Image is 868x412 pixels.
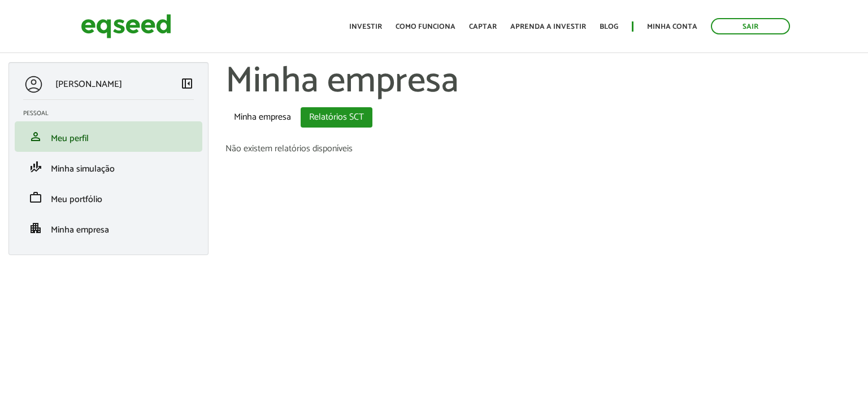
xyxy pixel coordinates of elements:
li: Meu perfil [15,121,202,152]
a: Sair [711,18,790,34]
li: Minha simulação [15,152,202,182]
a: Colapsar menu [180,77,194,93]
span: Minha empresa [51,222,109,238]
h2: Pessoal [23,110,202,117]
span: finance_mode [29,160,42,174]
a: workMeu portfólio [23,191,194,204]
img: EqSeed [81,11,171,41]
span: left_panel_close [180,77,194,90]
span: work [29,191,42,204]
a: Como funciona [396,23,455,30]
section: Não existem relatórios disponíveis [225,144,860,154]
span: apartment [29,221,42,235]
span: Meu perfil [51,131,89,146]
span: person [29,130,42,143]
span: Meu portfólio [51,192,102,207]
p: [PERSON_NAME] [55,79,122,90]
span: Minha simulação [51,161,115,177]
a: Blog [600,23,618,30]
h1: Minha empresa [225,62,860,102]
a: finance_modeMinha simulação [23,160,194,174]
a: Minha conta [647,23,697,30]
a: Aprenda a investir [510,23,586,30]
a: personMeu perfil [23,130,194,143]
a: apartmentMinha empresa [23,221,194,235]
li: Meu portfólio [15,182,202,213]
li: Minha empresa [15,213,202,243]
a: Relatórios SCT [301,107,372,128]
a: Captar [469,23,497,30]
a: Investir [349,23,382,30]
a: Minha empresa [225,107,300,128]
